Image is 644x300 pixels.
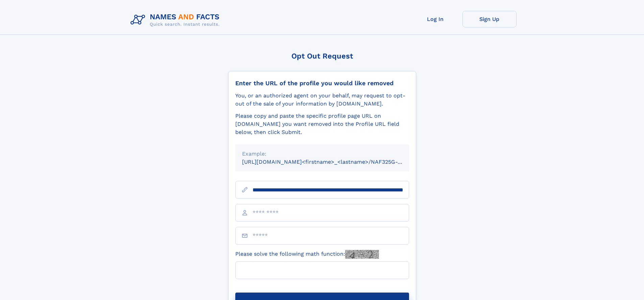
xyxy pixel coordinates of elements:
[235,92,409,108] div: You, or an authorized agent on your behalf, may request to opt-out of the sale of your informatio...
[235,250,379,259] label: Please solve the following math function:
[235,112,409,136] div: Please copy and paste the specific profile page URL on [DOMAIN_NAME] you want removed into the Pr...
[228,52,416,60] div: Opt Out Request
[462,11,517,27] a: Sign Up
[242,159,422,165] small: [URL][DOMAIN_NAME]<firstname>_<lastname>/NAF325G-xxxxxxxx
[128,11,225,29] img: Logo Names and Facts
[242,150,402,158] div: Example:
[408,11,462,27] a: Log In
[235,79,409,87] div: Enter the URL of the profile you would like removed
